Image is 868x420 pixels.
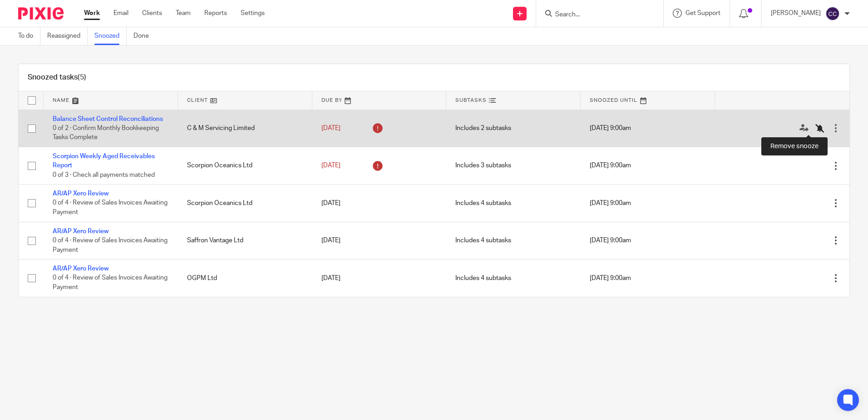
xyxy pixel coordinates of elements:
[455,200,511,206] span: Includes 4 subtasks
[53,200,168,216] span: 0 of 4 · Review of Sales Invoices Awaiting Payment
[18,27,40,45] a: To do
[53,116,163,122] a: Balance Sheet Control Reconciliations
[133,27,156,45] a: Done
[113,9,128,18] a: Email
[47,27,88,45] a: Reassigned
[590,163,631,169] span: [DATE] 9:00am
[590,275,631,281] span: [DATE] 9:00am
[455,125,511,131] span: Includes 2 subtasks
[590,237,631,244] span: [DATE] 9:00am
[178,185,312,222] td: Scorpion Oceanics Ltd
[455,237,511,244] span: Includes 4 subtasks
[321,162,340,169] span: [DATE]
[53,265,108,272] a: AR/AP Xero Review
[178,222,312,259] td: Saffron Vantage Ltd
[28,73,86,82] h1: Snoozed tasks
[78,74,86,81] span: (5)
[455,163,511,169] span: Includes 3 subtasks
[178,147,312,184] td: Scorpion Oceanics Ltd
[590,200,631,206] span: [DATE] 9:00am
[84,9,100,18] a: Work
[53,275,168,291] span: 0 of 4 · Review of Sales Invoices Awaiting Payment
[204,9,227,18] a: Reports
[590,125,631,131] span: [DATE] 9:00am
[455,98,487,103] span: Subtasks
[53,237,168,253] span: 0 of 4 · Review of Sales Invoices Awaiting Payment
[321,125,340,131] span: [DATE]
[53,172,155,178] span: 0 of 3 · Check all payments matched
[142,9,162,18] a: Clients
[53,153,155,169] a: Scorpion Weekly Aged Receivables Report
[18,7,64,20] img: Pixie
[241,9,265,18] a: Settings
[53,125,159,141] span: 0 of 2 · Confirm Monthly Bookkeeping Tasks Complete
[455,275,511,281] span: Includes 4 subtasks
[178,110,312,147] td: C & M Servicing Limited
[771,9,821,18] p: [PERSON_NAME]
[825,6,840,21] img: svg%3E
[53,228,108,235] a: AR/AP Xero Review
[321,200,340,206] span: [DATE]
[53,190,108,197] a: AR/AP Xero Review
[554,11,636,19] input: Search
[178,260,312,297] td: OGPM Ltd
[321,237,340,244] span: [DATE]
[321,275,340,281] span: [DATE]
[176,9,191,18] a: Team
[94,27,127,45] a: Snoozed
[686,10,720,16] span: Get Support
